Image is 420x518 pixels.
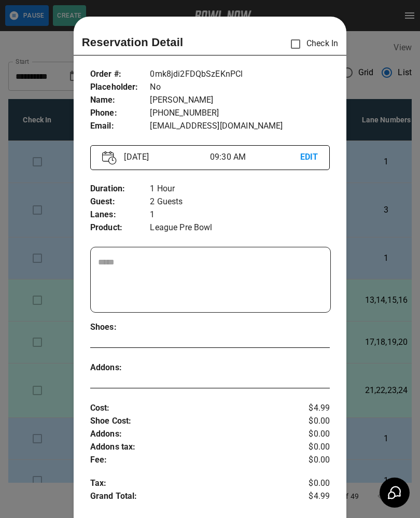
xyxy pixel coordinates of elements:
[285,33,338,55] p: Check In
[150,120,330,133] p: [EMAIL_ADDRESS][DOMAIN_NAME]
[90,441,290,454] p: Addons tax :
[90,428,290,441] p: Addons :
[90,221,150,234] p: Product :
[150,107,330,120] p: [PHONE_NUMBER]
[90,490,290,506] p: Grand Total :
[290,428,330,441] p: $0.00
[90,415,290,428] p: Shoe Cost :
[150,195,330,208] p: 2 Guests
[90,195,150,208] p: Guest :
[290,441,330,454] p: $0.00
[150,183,330,195] p: 1 Hour
[120,151,210,163] p: [DATE]
[90,477,290,490] p: Tax :
[90,183,150,195] p: Duration :
[300,151,318,164] p: EDIT
[82,34,184,51] p: Reservation Detail
[102,151,117,165] img: Vector
[290,454,330,467] p: $0.00
[290,490,330,506] p: $4.99
[90,94,150,107] p: Name :
[290,415,330,428] p: $0.00
[90,107,150,120] p: Phone :
[90,81,150,94] p: Placeholder :
[90,208,150,221] p: Lanes :
[90,321,150,334] p: Shoes :
[90,402,290,415] p: Cost :
[90,361,150,374] p: Addons :
[150,208,330,221] p: 1
[150,68,330,81] p: 0mk8jdi2FDQbSzEKnPCl
[290,402,330,415] p: $4.99
[90,120,150,133] p: Email :
[150,221,330,234] p: League Pre Bowl
[90,454,290,467] p: Fee :
[210,151,300,163] p: 09:30 AM
[90,68,150,81] p: Order # :
[150,81,330,94] p: No
[150,94,330,107] p: [PERSON_NAME]
[290,477,330,490] p: $0.00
